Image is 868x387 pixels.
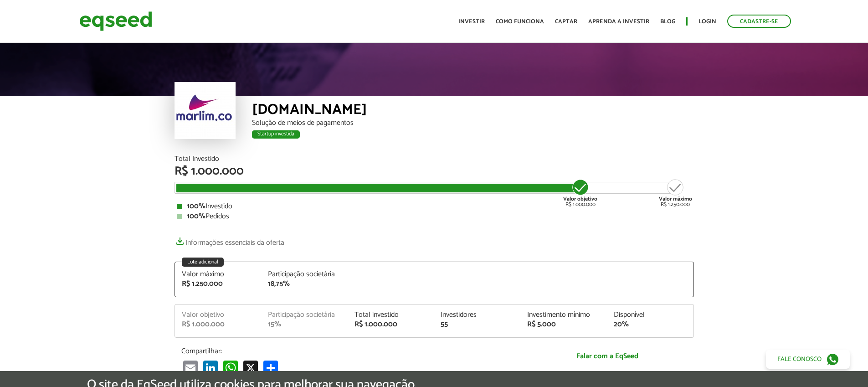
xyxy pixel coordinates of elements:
[555,19,577,25] a: Captar
[182,280,255,288] div: R$ 1.250.000
[727,15,791,28] a: Cadastre-se
[659,195,692,203] strong: Valor máximo
[252,130,300,139] div: Startup investida
[187,200,205,212] strong: 100%
[175,155,694,163] div: Total Investido
[182,271,255,278] div: Valor máximo
[527,311,600,319] div: Investimento mínimo
[528,347,687,366] a: Falar com a EqSeed
[441,321,514,328] div: 55
[441,311,514,319] div: Investidores
[660,19,675,25] a: Blog
[458,19,485,25] a: Investir
[614,311,687,319] div: Disponível
[496,19,544,25] a: Como funciona
[354,311,427,319] div: Total investido
[181,347,514,356] p: Compartilhar:
[588,19,649,25] a: Aprenda a investir
[175,234,284,247] a: Informações essenciais da oferta
[268,321,341,328] div: 15%
[175,165,694,177] div: R$ 1.000.000
[187,210,205,222] strong: 100%
[262,360,280,375] a: Share
[182,311,255,319] div: Valor objetivo
[177,203,692,210] div: Investido
[527,321,600,328] div: R$ 5.000
[614,321,687,328] div: 20%
[268,311,341,319] div: Participação societária
[563,178,597,207] div: R$ 1.000.000
[699,19,716,25] a: Login
[177,213,692,220] div: Pedidos
[252,103,694,119] div: [DOMAIN_NAME]
[182,258,224,267] div: Lote adicional
[181,360,200,375] a: Email
[252,119,694,127] div: Solução de meios de pagamentos
[221,360,240,375] a: WhatsApp
[354,321,427,328] div: R$ 1.000.000
[268,280,341,288] div: 18,75%
[766,350,850,369] a: Fale conosco
[241,360,260,375] a: X
[201,360,220,375] a: LinkedIn
[268,271,341,278] div: Participação societária
[659,178,692,207] div: R$ 1.250.000
[563,195,597,203] strong: Valor objetivo
[79,9,152,33] img: EqSeed
[182,321,255,328] div: R$ 1.000.000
